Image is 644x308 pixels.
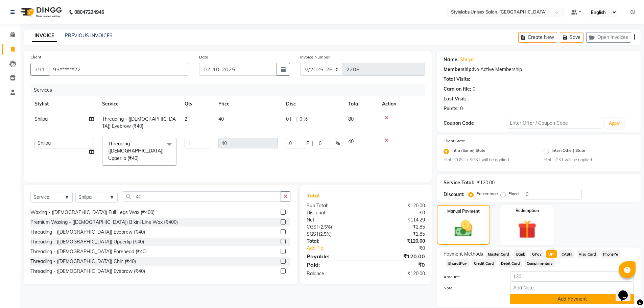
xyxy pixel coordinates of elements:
span: | [295,116,297,123]
label: Manual Payment [447,208,480,214]
a: x [139,155,142,161]
div: ₹120.00 [477,179,495,186]
label: Redemption [516,208,539,214]
div: Service Total: [444,179,474,186]
div: ₹120.00 [366,252,430,260]
span: CGST [307,224,319,230]
small: Hint : IGST will be applied [544,157,634,163]
span: Visa Card [577,250,598,258]
span: Complimentary [525,259,555,267]
div: ₹2.85 [366,223,430,231]
div: Balance : [302,270,366,277]
div: - [468,95,470,102]
span: Bank [514,250,527,258]
span: GPay [530,250,544,258]
span: | [312,140,313,147]
button: Apply [605,118,624,128]
span: 2 [185,116,187,122]
div: 0 [473,86,475,93]
div: Net: [302,216,366,223]
span: Threading - ([DEMOGRAPHIC_DATA]) Upperlip (₹40) [108,141,164,161]
span: 40 [348,138,354,144]
th: Stylist [30,96,98,112]
button: Open Invoices [586,32,631,43]
span: Total [307,192,322,199]
span: 80 [348,116,354,122]
th: Action [378,96,425,112]
div: Card on file: [444,86,471,93]
div: ₹2.85 [366,231,430,238]
div: ₹120.00 [366,270,430,277]
img: _gift.svg [512,218,542,241]
div: Paid: [302,261,366,269]
th: Qty [181,96,214,112]
span: BharatPay [446,259,469,267]
div: Threading - ([DEMOGRAPHIC_DATA]) Chin (₹40) [30,258,136,265]
div: Name: [444,56,459,63]
input: Amount [510,271,634,282]
th: Price [214,96,282,112]
th: Total [344,96,378,112]
div: Threading - ([DEMOGRAPHIC_DATA]) Upperlip (₹40) [30,238,144,245]
span: PhonePe [601,250,620,258]
div: ₹0 [366,261,430,269]
button: Add Payment [510,294,634,304]
div: Sub Total: [302,202,366,209]
button: +91 [30,63,49,76]
label: Percentage [476,191,498,197]
div: No Active Membership [444,66,634,73]
input: Search or Scan [123,191,281,202]
div: ₹120.00 [366,202,430,209]
a: PREVIOUS INVOICES [65,32,113,39]
span: UPI [546,250,557,258]
div: ₹114.29 [366,216,430,223]
span: 40 [218,116,224,122]
input: Search by Name/Mobile/Email/Code [49,63,189,76]
input: Add Note [510,283,634,293]
span: 0 % [300,116,308,123]
div: Total Visits: [444,76,470,83]
span: CASH [559,250,574,258]
b: 08047224946 [74,3,104,22]
div: ₹0 [366,209,430,216]
div: Discount: [302,209,366,216]
a: Shriya [460,56,474,63]
span: Master Card [486,250,511,258]
span: % [336,140,340,147]
div: Waxing - ([DEMOGRAPHIC_DATA]) Full Legs Wax (₹400) [30,209,154,216]
div: Services [31,84,430,96]
label: Intra (Same) State [452,147,485,156]
button: Save [560,32,583,43]
div: Discount: [444,191,464,198]
span: Debit Card [499,259,522,267]
label: Amount: [438,274,505,280]
div: Premium Waxing - ([DEMOGRAPHIC_DATA]) Bikini Line Wax (₹400) [30,219,178,226]
span: 2.5% [320,231,330,237]
span: Credit Card [472,259,496,267]
span: Shilpa [34,116,48,122]
label: Fixed [508,191,519,197]
label: Invoice Number [300,54,330,60]
label: Date [199,54,208,60]
span: SGST [307,231,319,237]
div: Threading - ([DEMOGRAPHIC_DATA]) Eyebrow (₹40) [30,268,145,275]
div: ( ) [302,231,366,238]
div: ( ) [302,223,366,231]
iframe: chat widget [616,281,637,301]
span: Payment Methods [444,251,483,258]
div: Points: [444,105,459,112]
span: 0 F [286,116,293,123]
div: Total: [302,238,366,245]
div: Threading - ([DEMOGRAPHIC_DATA]) Forehead (₹40) [30,248,147,255]
label: Client [30,54,41,60]
a: Add Tip [302,245,376,252]
label: Inter (Other) State [552,147,585,156]
div: Payable: [302,252,366,260]
small: Hint : CGST + SGST will be applied [444,157,534,163]
th: Disc [282,96,344,112]
span: Threading - ([DEMOGRAPHIC_DATA]) Eyebrow (₹40) [102,116,176,129]
th: Service [98,96,181,112]
label: Client State [444,138,465,144]
div: Membership: [444,66,473,73]
img: logo [17,3,64,22]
